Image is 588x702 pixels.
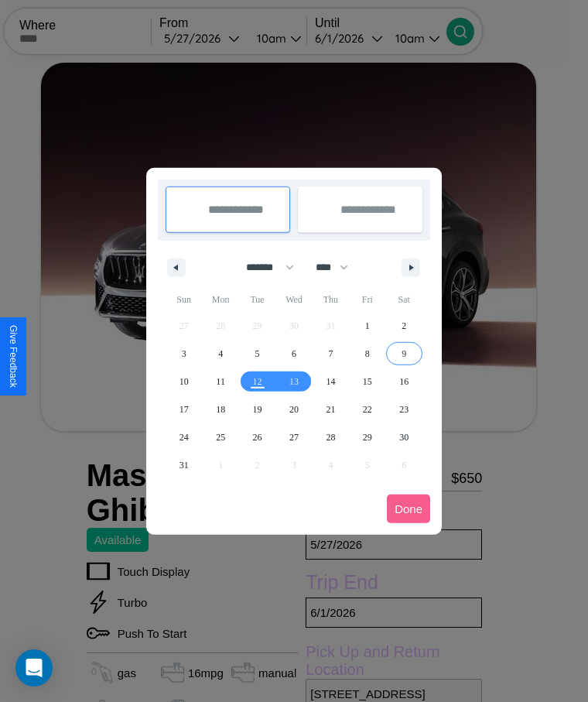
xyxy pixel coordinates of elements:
button: 22 [349,396,385,423]
button: 13 [275,368,312,396]
span: 19 [253,396,262,423]
span: 13 [289,368,299,396]
span: 12 [253,368,262,396]
span: Fri [349,287,385,312]
button: 18 [202,396,238,423]
span: Wed [275,287,312,312]
button: 3 [166,340,202,368]
span: 24 [179,423,189,451]
button: 11 [202,368,238,396]
span: 16 [399,368,409,396]
button: 16 [386,368,422,396]
button: 20 [275,396,312,423]
button: 1 [349,312,385,340]
span: 14 [326,368,335,396]
span: 6 [292,340,296,368]
button: 27 [275,423,312,451]
div: Give Feedback [8,325,19,388]
button: 19 [239,396,275,423]
span: 21 [326,396,335,423]
span: 26 [253,423,262,451]
span: 10 [179,368,189,396]
span: 15 [363,368,372,396]
span: 2 [402,312,406,340]
span: 20 [289,396,299,423]
span: 27 [289,423,299,451]
span: Tue [239,287,275,312]
span: 5 [255,340,260,368]
div: Open Intercom Messenger [15,649,53,687]
span: 22 [363,396,372,423]
button: 2 [386,312,422,340]
button: 28 [313,423,349,451]
button: 15 [349,368,385,396]
span: 3 [182,340,186,368]
button: 30 [386,423,422,451]
span: Sun [166,287,202,312]
button: 7 [313,340,349,368]
button: Done [387,495,430,523]
span: 7 [328,340,333,368]
button: 5 [239,340,275,368]
button: 9 [386,340,422,368]
span: 11 [216,368,225,396]
span: Sat [386,287,422,312]
button: 14 [313,368,349,396]
button: 6 [275,340,312,368]
button: 25 [202,423,238,451]
span: 25 [216,423,225,451]
span: 23 [399,396,409,423]
button: 29 [349,423,385,451]
span: 28 [326,423,335,451]
button: 8 [349,340,385,368]
span: Mon [202,287,238,312]
button: 12 [239,368,275,396]
button: 24 [166,423,202,451]
span: 30 [399,423,409,451]
button: 10 [166,368,202,396]
span: 8 [365,340,370,368]
span: 9 [402,340,406,368]
span: 4 [218,340,223,368]
button: 17 [166,396,202,423]
button: 4 [202,340,238,368]
button: 21 [313,396,349,423]
button: 31 [166,451,202,479]
button: 23 [386,396,422,423]
span: 1 [365,312,370,340]
span: 31 [179,451,189,479]
button: 26 [239,423,275,451]
span: 17 [179,396,189,423]
span: 29 [363,423,372,451]
span: 18 [216,396,225,423]
span: Thu [313,287,349,312]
